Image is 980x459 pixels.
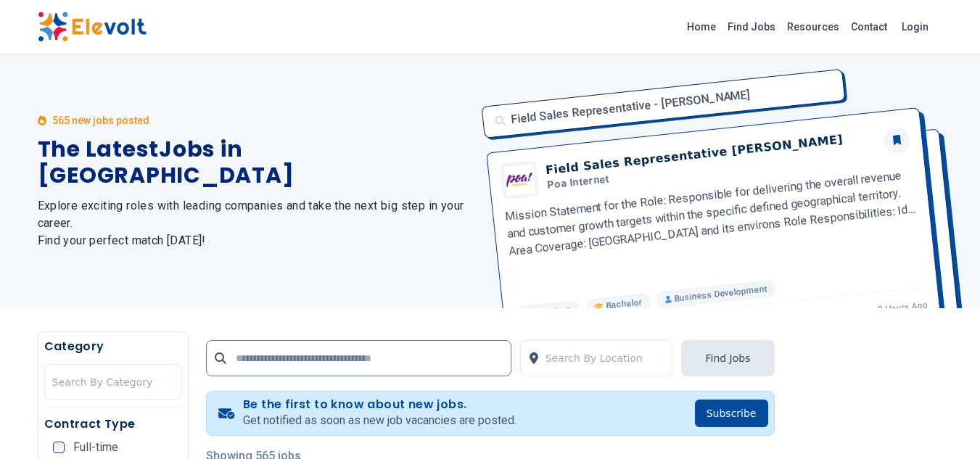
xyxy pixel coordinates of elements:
a: Home [681,15,722,38]
a: Resources [781,15,845,38]
input: Full-time [53,442,65,453]
h5: Category [44,338,182,355]
p: 565 new jobs posted [52,113,149,128]
h2: Explore exciting roles with leading companies and take the next big step in your career. Find you... [38,197,473,249]
a: Contact [845,15,893,38]
span: Full-time [73,442,118,453]
img: Elevolt [38,12,147,42]
h5: Contract Type [44,415,182,433]
h1: The Latest Jobs in [GEOGRAPHIC_DATA] [38,136,473,189]
iframe: Chat Widget [907,389,980,459]
p: Get notified as soon as new job vacancies are posted. [243,412,516,429]
h4: Be the first to know about new jobs. [243,397,516,412]
a: Login [893,12,937,41]
button: Subscribe [695,400,768,427]
a: Find Jobs [722,15,781,38]
button: Find Jobs [681,340,774,376]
